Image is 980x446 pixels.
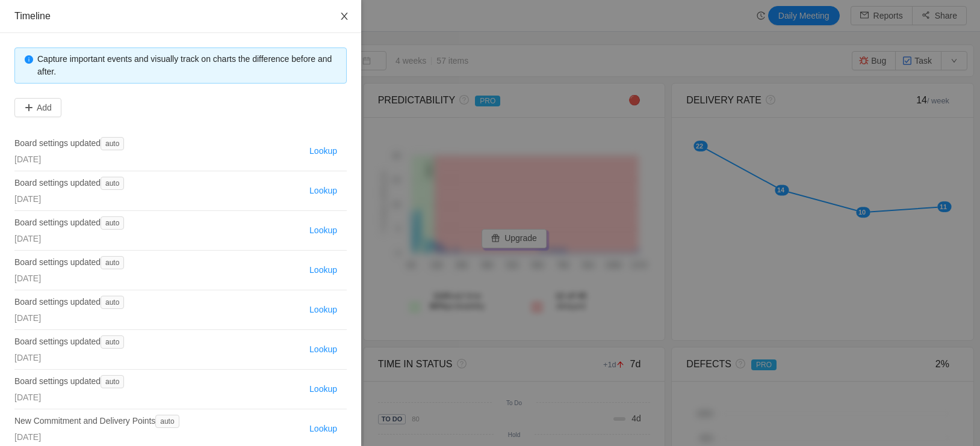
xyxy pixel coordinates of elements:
[14,10,347,23] div: Timeline
[37,54,332,76] span: Capture important events and visually track on charts the difference before and after.
[14,430,276,444] div: [DATE]
[101,137,124,150] span: auto
[14,138,101,148] span: Board settings updated
[101,216,124,230] span: auto
[305,343,342,357] button: Lookup
[14,192,276,206] div: [DATE]
[101,177,124,190] span: auto
[305,144,342,159] button: Lookup
[14,416,155,426] span: New Commitment and Delivery Points
[14,391,276,404] div: [DATE]
[305,422,342,436] button: Lookup
[340,11,349,21] i: icon: close
[14,98,61,117] button: Add
[155,415,179,428] span: auto
[14,376,101,386] span: Board settings updated
[14,297,101,307] span: Board settings updated
[14,232,276,245] div: [DATE]
[305,303,342,317] button: Lookup
[14,272,276,285] div: [DATE]
[14,218,101,227] span: Board settings updated
[305,382,342,397] button: Lookup
[101,256,124,269] span: auto
[101,296,124,309] span: auto
[101,335,124,349] span: auto
[305,224,342,238] button: Lookup
[14,351,276,364] div: [DATE]
[14,178,101,188] span: Board settings updated
[14,153,276,166] div: [DATE]
[14,311,276,325] div: [DATE]
[305,184,342,198] button: Lookup
[14,337,101,346] span: Board settings updated
[101,375,124,388] span: auto
[305,263,342,278] button: Lookup
[25,55,33,64] i: icon: info-circle
[14,257,101,267] span: Board settings updated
